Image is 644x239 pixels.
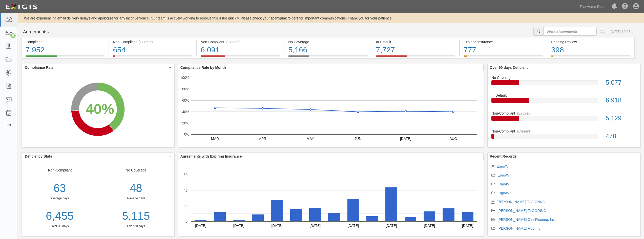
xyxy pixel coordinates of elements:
a: 5,115 [102,208,170,224]
a: ErgoAV [497,191,509,195]
input: Search Agreements [543,27,597,36]
text: MAY [306,137,314,141]
text: 40 [183,188,188,192]
div: 63 [22,180,98,196]
a: ErgoAV [497,182,509,186]
text: 0 [185,219,188,223]
text: 20% [182,121,189,125]
i: Help Center - Complianz [622,4,628,10]
a: In Default7,727 [372,55,459,59]
div: 6,091 [201,45,280,55]
div: 777 [464,45,543,55]
div: Expiring Insurance [464,39,543,45]
div: 478 [602,132,640,141]
text: 60% [182,98,189,102]
a: Non-Compliant(Expired)5,129 [491,111,636,129]
div: 40% [86,99,114,119]
text: APR [259,137,266,141]
a: [PERSON_NAME] Oak Flooring, Inc. [497,218,556,222]
a: In Default6,918 [491,93,636,111]
div: In Default [376,39,455,45]
a: No Coverage5,077 [491,75,636,93]
div: Compliant [26,39,105,45]
div: 7,952 [26,45,105,55]
a: No Coverage5,166 [284,55,371,59]
a: Non-Compliant(Expired)6,091 [197,55,284,59]
div: In Default [488,93,640,98]
div: Non-Compliant (Current) [113,39,192,45]
div: 5 [10,33,16,38]
div: Average days [22,196,98,201]
div: Non-Compliant [22,168,98,228]
div: No Coverage [288,39,368,45]
div: 5,077 [602,78,640,87]
text: [DATE] [386,224,397,228]
text: AUG [449,137,457,141]
a: Non-Compliant(Current)478 [491,129,636,143]
text: 60 [183,173,188,177]
a: [PERSON_NAME] FLOORING [496,200,545,204]
text: [DATE] [271,224,282,228]
div: 6,918 [602,96,640,105]
text: 0% [184,132,189,136]
b: Recent Records [490,154,517,158]
button: Agreements [22,27,59,37]
a: Pending Review398 [547,55,634,59]
a: [PERSON_NAME] FLOORING [497,209,546,213]
button: Deficiency Stats [22,153,174,160]
text: 20 [183,204,188,208]
div: No Coverage [488,75,640,80]
b: Agreements with Expiring Insurance [180,154,242,158]
text: 40% [182,110,189,114]
div: 48 [102,180,170,196]
div: (Expired) [226,39,241,45]
div: Over 30 days [22,224,98,228]
svg: A chart. [178,160,484,236]
a: The Home Depot [577,2,609,12]
div: (Expired) [517,111,532,116]
svg: A chart. [178,71,484,147]
a: [PERSON_NAME] Flooring [497,226,541,230]
div: 654 [113,45,192,55]
text: [DATE] [462,224,473,228]
b: Compliance Rate by Month [180,66,226,70]
div: Non-Compliant (Expired) [201,39,280,45]
text: MAR [211,137,219,141]
text: [DATE] [195,224,206,228]
div: Non-Compliant [488,111,640,116]
div: As of [DATE] 10:03 am [600,29,636,34]
div: (Current) [139,39,153,45]
div: (Current) [517,129,531,134]
svg: A chart. [22,71,174,147]
img: logo-5460c22ac91f19d4615b14bd174203de0afe785f0fc80cf4dbbc73dc1793850b.png [4,2,39,11]
span: Compliance Rate [25,65,168,70]
div: 5,129 [602,114,640,123]
text: [DATE] [400,137,411,141]
div: Over 30 days [102,224,170,228]
text: [DATE] [424,224,435,228]
text: [DATE] [233,224,244,228]
text: 80% [182,87,189,91]
text: JUN [355,137,361,141]
a: ErgoAV [497,173,509,177]
b: Over 90 days Deficient [490,66,528,70]
text: 100% [180,76,189,80]
div: Non-Compliant [488,129,640,134]
a: Non-Compliant(Current)654 [109,55,196,59]
a: Compliant7,952 [22,55,109,59]
div: We are experiencing email delivery delays and apologize for any inconvenience. Our team is active... [18,16,644,21]
div: No Coverage [98,168,174,228]
text: [DATE] [309,224,321,228]
a: ErgoAV [496,164,508,168]
button: Compliance Rate [22,64,174,71]
div: 5,166 [288,45,368,55]
span: Deficiency Stats [25,154,168,159]
a: Expiring Insurance777 [460,55,547,59]
a: 6,455 [22,208,98,224]
div: Average days [102,196,170,201]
